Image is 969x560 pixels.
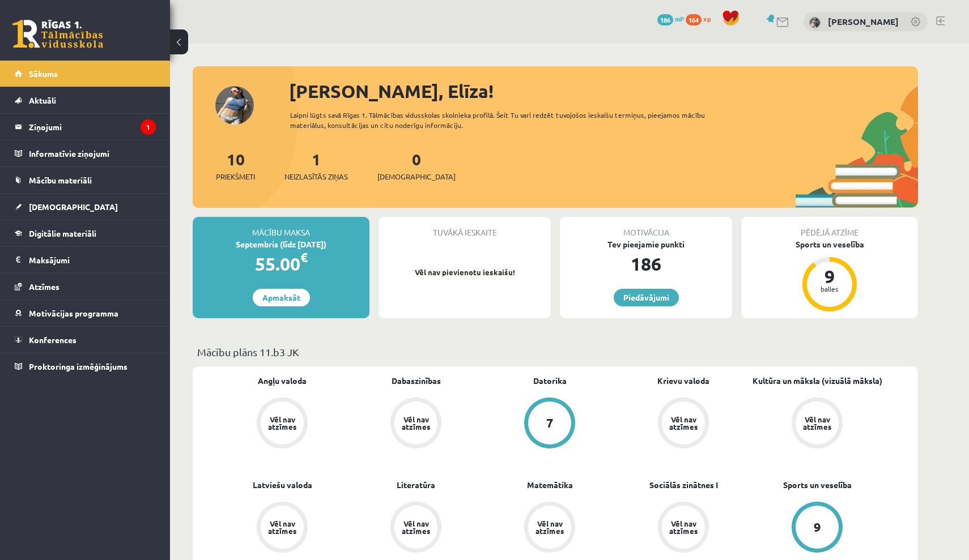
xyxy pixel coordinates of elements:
span: 186 [657,14,673,25]
span: Neizlasītās ziņas [284,171,348,182]
a: Sports un veselība 9 balles [741,238,918,313]
div: Tuvākā ieskaite [379,217,551,238]
span: Proktoringa izmēģinājums [29,361,127,371]
a: Vēl nav atzīmes [483,502,617,555]
a: 186 mP [657,14,684,23]
div: Vēl nav atzīmes [801,416,833,430]
span: Priekšmeti [216,171,255,182]
p: Vēl nav pievienotu ieskaišu! [384,267,545,278]
div: Vēl nav atzīmes [534,520,566,535]
a: Informatīvie ziņojumi [15,140,156,166]
span: [DEMOGRAPHIC_DATA] [29,202,118,212]
div: Mācību maksa [193,217,369,238]
div: Vēl nav atzīmes [266,520,298,535]
p: Mācību plāns 11.b3 JK [197,344,913,360]
div: Laipni lūgts savā Rīgas 1. Tālmācības vidusskolas skolnieka profilā. Šeit Tu vari redzēt tuvojošo... [290,110,725,130]
span: [DEMOGRAPHIC_DATA] [377,171,456,182]
a: Apmaksāt [253,289,310,306]
a: Rīgas 1. Tālmācības vidusskola [12,20,103,48]
a: Krievu valoda [657,375,709,387]
img: Elīza Zariņa [809,17,821,28]
a: Piedāvājumi [614,289,679,306]
div: Vēl nav atzīmes [400,416,432,430]
a: 1Neizlasītās ziņas [284,149,348,182]
span: mP [675,14,684,23]
div: 9 [814,521,821,533]
a: Matemātika [527,479,573,491]
span: Aktuāli [29,95,56,105]
div: Tev pieejamie punkti [560,238,732,250]
a: Literatūra [397,479,435,491]
a: 0[DEMOGRAPHIC_DATA] [377,149,456,182]
a: Sports un veselība [783,479,852,491]
a: Mācību materiāli [15,167,156,193]
a: Angļu valoda [258,375,307,387]
a: Atzīmes [15,273,156,300]
a: Vēl nav atzīmes [215,502,349,555]
a: Vēl nav atzīmes [349,397,483,451]
span: xp [703,14,711,23]
span: 164 [686,14,702,25]
span: Atzīmes [29,281,59,292]
a: Vēl nav atzīmes [215,397,349,451]
a: 9 [750,502,884,555]
div: Vēl nav atzīmes [668,416,699,430]
a: Digitālie materiāli [15,220,156,246]
a: Proktoringa izmēģinājums [15,353,156,379]
div: balles [813,285,847,292]
a: Vēl nav atzīmes [349,502,483,555]
a: Sākums [15,61,156,87]
a: Datorika [533,375,567,387]
a: Sociālās zinātnes I [649,479,718,491]
div: Vēl nav atzīmes [668,520,699,535]
a: Vēl nav atzīmes [617,502,750,555]
div: Sports un veselība [741,238,918,250]
a: Konferences [15,327,156,353]
a: Ziņojumi1 [15,114,156,140]
div: Septembris (līdz [DATE]) [193,238,369,250]
a: Dabaszinības [392,375,441,387]
a: 10Priekšmeti [216,149,255,182]
legend: Maksājumi [29,247,156,273]
a: Motivācijas programma [15,300,156,326]
a: [DEMOGRAPHIC_DATA] [15,194,156,220]
a: Vēl nav atzīmes [617,397,750,451]
a: Maksājumi [15,247,156,273]
div: [PERSON_NAME], Elīza! [289,78,918,105]
div: 55.00 [193,250,369,277]
a: Kultūra un māksla (vizuālā māksla) [753,375,882,387]
div: Motivācija [560,217,732,238]
div: Vēl nav atzīmes [400,520,432,535]
a: 7 [483,397,617,451]
span: Mācību materiāli [29,175,92,185]
div: 186 [560,250,732,277]
span: € [300,249,308,266]
span: Digitālie materiāli [29,228,96,238]
span: Sākums [29,69,58,79]
div: 9 [813,267,847,285]
legend: Informatīvie ziņojumi [29,140,156,166]
div: Vēl nav atzīmes [266,416,298,430]
a: Vēl nav atzīmes [750,397,884,451]
span: Motivācijas programma [29,308,118,318]
a: [PERSON_NAME] [828,16,899,27]
legend: Ziņojumi [29,114,156,140]
a: Latviešu valoda [253,479,312,491]
div: 7 [546,417,554,429]
i: 1 [141,119,156,135]
div: Pēdējā atzīme [741,217,918,238]
a: Aktuāli [15,87,156,113]
span: Konferences [29,335,76,345]
a: 164 xp [686,14,716,23]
